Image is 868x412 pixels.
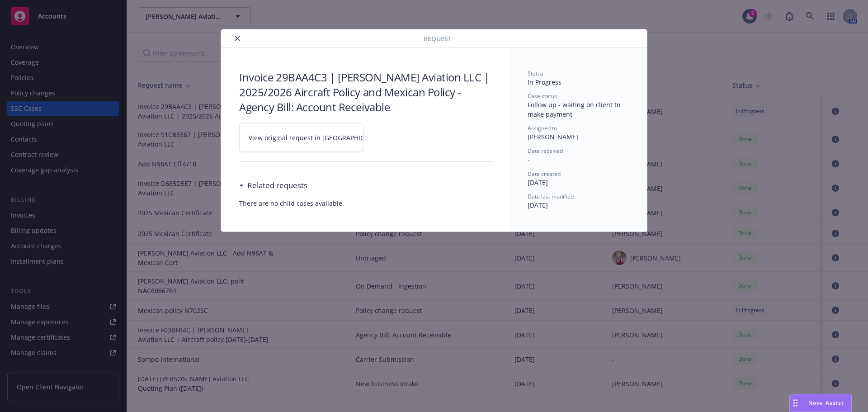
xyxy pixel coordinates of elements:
[528,78,561,86] span: In Progress
[528,133,578,141] span: [PERSON_NAME]
[528,156,530,164] span: -
[249,133,386,142] span: View original request in [GEOGRAPHIC_DATA]
[528,124,557,132] span: Assigned to
[528,70,543,77] span: Status
[528,170,561,178] span: Date created
[528,100,622,118] span: Follow up - waiting on client to make payment
[239,70,491,114] h3: Invoice 29BAA4C3 | [PERSON_NAME] Aviation LLC | 2025/2026 Aircraft Policy and Mexican Policy - Ag...
[528,147,563,155] span: Date received
[247,180,307,191] h3: Related requests
[424,34,452,43] span: Request
[789,394,852,412] button: Nova Assist
[808,399,844,407] span: Nova Assist
[528,193,574,200] span: Date last modified
[232,33,243,44] button: close
[239,180,307,191] div: Related requests
[528,201,548,209] span: [DATE]
[528,92,557,100] span: Case status
[239,199,491,208] span: There are no child cases available.
[528,178,548,187] span: [DATE]
[790,394,801,412] div: Drag to move
[239,123,364,152] a: View original request in [GEOGRAPHIC_DATA]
